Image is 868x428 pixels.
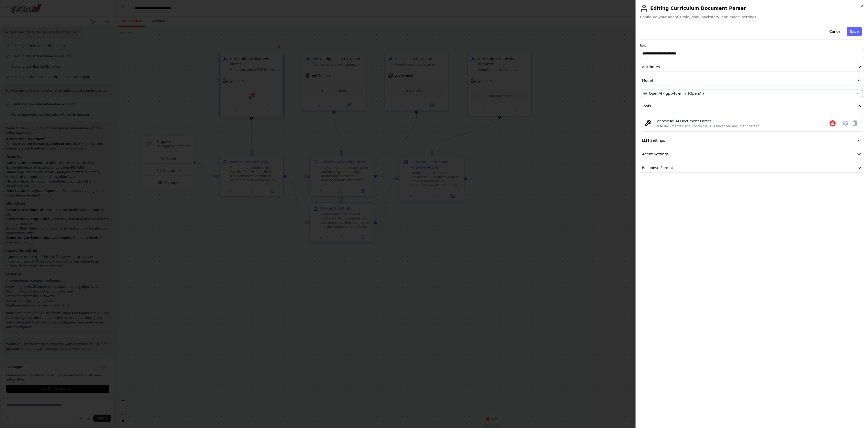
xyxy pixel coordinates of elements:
[642,64,660,69] span: Attributes
[642,138,665,143] span: LLM Settings
[841,118,850,128] button: Configure tool
[640,136,864,145] button: LLM Settings
[655,124,759,128] div: Parse documents using Contextual AI's advanced document parser
[641,90,863,97] button: OpenAI - gpt-4o-mini (OpenAI)
[640,44,864,48] label: Role
[649,91,704,96] span: OpenAI - gpt-4o-mini (OpenAI)
[642,152,669,157] span: Agent Settings
[642,104,651,109] span: Tools
[640,101,864,111] button: Tools
[640,163,864,173] button: Response Format
[642,78,653,83] span: Model
[640,4,864,12] h2: Editing Curriculum Document Parser
[644,120,652,127] img: ContextualAIParseTool
[640,76,864,85] button: Model
[850,118,859,128] button: Delete tool
[640,62,864,72] button: Attributes
[640,149,864,159] button: Agent Settings
[642,165,673,170] span: Response Format
[826,27,844,36] button: Cancel
[655,118,759,124] div: Contextual AI Document Parser
[640,14,864,20] span: Configure your agent's role, goal, backstory, and model settings.
[847,27,862,36] button: Save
